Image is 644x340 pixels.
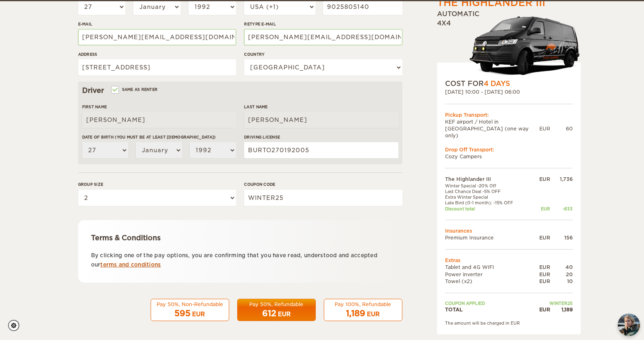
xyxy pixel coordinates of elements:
div: -833 [550,206,573,212]
label: Retype E-mail [244,21,402,27]
button: Pay 100%, Refundable 1,189 EUR [324,299,402,321]
td: Cozy Campers [445,153,573,160]
label: Country [244,51,402,57]
div: EUR [530,264,550,271]
td: Extra Winter Special [445,194,531,200]
td: Premium Insurance [445,234,531,241]
p: By clicking one of the pay options, you are confirming that you have read, understood and accepte... [91,251,389,270]
div: EUR [278,310,291,318]
div: EUR [530,234,550,241]
label: Group size [78,181,236,187]
label: Address [78,51,236,57]
div: 60 [550,125,573,132]
td: KEF airport / Hotel in [GEOGRAPHIC_DATA] (one way only) [445,118,539,139]
div: Automatic 4x4 [437,10,581,79]
td: Extras [445,257,573,264]
div: EUR [530,278,550,285]
button: Pay 50%, Refundable 612 EUR [237,299,316,321]
td: Discount total [445,206,531,212]
td: Winter Special -20% Off [445,183,531,189]
td: Insurances [445,227,573,234]
td: TOTAL [445,306,531,313]
input: e.g. Street, City, Zip Code [78,59,236,76]
span: 1,189 [346,309,365,318]
td: Last Chance Deal -5% OFF [445,189,531,194]
span: 595 [174,309,191,318]
div: The amount will be charged in EUR [445,320,573,326]
div: EUR [539,125,550,132]
div: EUR [530,176,550,183]
td: Tablet and 4G WIFI [445,264,531,271]
input: e.g. example@example.com [78,29,236,45]
td: Coupon applied [445,300,531,306]
div: EUR [367,310,380,318]
div: 20 [550,271,573,278]
div: EUR [530,306,550,313]
label: First Name [82,104,236,110]
img: stor-langur-4.png [469,12,581,79]
div: 1,736 [550,176,573,183]
div: Pay 100%, Refundable [329,301,397,308]
div: Terms & Conditions [91,233,389,243]
div: Drop Off Transport: [445,146,573,153]
label: Coupon code [244,181,402,187]
div: Pay 50%, Refundable [242,301,311,308]
input: Same as renter [112,88,117,93]
span: 612 [262,309,276,318]
img: Freyja at Cozy Campers [618,314,640,336]
td: Late Bird (0-1 month): -15% OFF [445,200,531,206]
div: COST FOR [445,79,573,88]
input: e.g. Smith [244,112,398,128]
button: chat-button [618,314,640,336]
label: Date of birth (You must be at least [DEMOGRAPHIC_DATA]) [82,134,236,140]
td: Towel (x2) [445,278,531,285]
button: Pay 50%, Non-Refundable 595 EUR [151,299,229,321]
td: The Highlander III [445,176,531,183]
label: Same as renter [112,86,158,93]
div: 1,189 [550,306,573,313]
div: EUR [530,271,550,278]
td: Power inverter [445,271,531,278]
label: E-mail [78,21,236,27]
div: EUR [192,310,205,318]
div: 156 [550,234,573,241]
label: Driving License [244,134,398,140]
input: e.g. example@example.com [244,29,402,45]
div: Pay 50%, Non-Refundable [156,301,224,308]
input: e.g. William [82,112,236,128]
div: 40 [550,264,573,271]
a: terms and conditions [100,262,161,268]
span: 4 Days [484,80,510,88]
div: Driver [82,86,398,95]
div: 10 [550,278,573,285]
label: Last Name [244,104,398,110]
div: EUR [530,206,550,212]
td: WINTER25 [530,300,572,306]
a: Cookie settings [8,320,25,331]
div: [DATE] 10:00 - [DATE] 06:00 [445,88,573,95]
div: Pickup Transport: [445,111,573,118]
input: e.g. 14789654B [244,142,398,158]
